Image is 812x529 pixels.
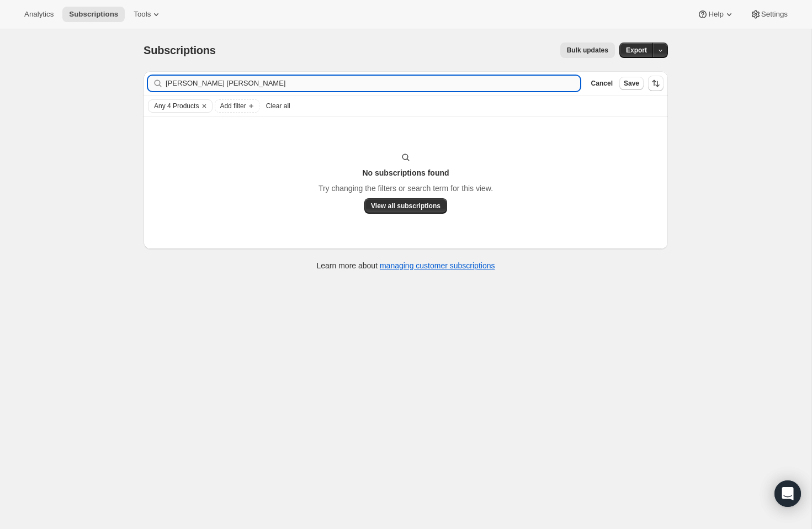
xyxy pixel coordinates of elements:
span: Cancel [591,79,613,88]
button: Clear [199,100,210,112]
span: Export [626,46,647,55]
button: Help [691,7,741,22]
button: Sort the results [648,76,664,91]
button: Save [619,77,644,90]
p: Try changing the filters or search term for this view. [319,183,493,194]
span: Save [624,79,639,88]
span: Help [708,10,723,19]
button: Add filter [215,99,259,113]
span: Subscriptions [69,10,118,19]
button: Bulk updates [560,43,615,58]
a: managing customer subscriptions [380,261,495,270]
p: Learn more about [317,260,495,271]
button: Tools [127,7,168,22]
span: Any 4 Products [154,102,199,110]
button: Settings [744,7,794,22]
button: Subscriptions [62,7,125,22]
button: Cancel [587,77,617,90]
div: Open Intercom Messenger [774,480,801,507]
span: Add filter [220,102,246,110]
span: Bulk updates [567,46,608,55]
button: Export [619,43,654,58]
span: Clear all [266,102,290,110]
h3: No subscriptions found [362,167,449,178]
input: Filter subscribers [166,76,580,91]
button: Any 4 Products [148,100,199,112]
span: View all subscriptions [371,202,441,210]
button: Clear all [262,99,295,113]
span: Settings [761,10,788,19]
span: Subscriptions [144,44,216,56]
button: View all subscriptions [364,198,447,214]
span: Tools [134,10,151,19]
button: Analytics [18,7,60,22]
span: Analytics [24,10,54,19]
